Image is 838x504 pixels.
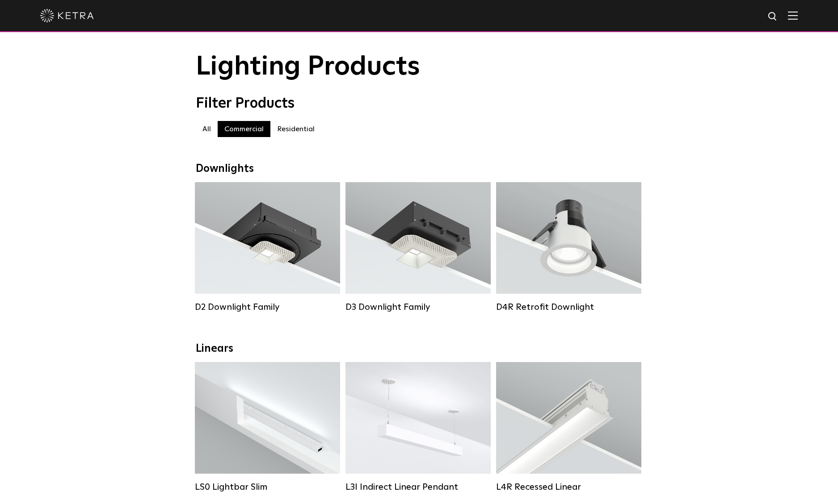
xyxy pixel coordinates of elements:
[196,54,420,80] span: Lighting Products
[195,362,340,492] a: LS0 Lightbar Slim Lumen Output:200 / 350Colors:White / BlackControl:X96 Controller
[496,362,641,492] a: L4R Recessed Linear Lumen Output:400 / 600 / 800 / 1000Colors:White / BlackControl:Lutron Clear C...
[345,302,491,312] div: D3 Downlight Family
[196,162,643,175] div: Downlights
[345,362,491,492] a: L3I Indirect Linear Pendant Lumen Output:400 / 600 / 800 / 1000Housing Colors:White / BlackContro...
[195,182,340,312] a: D2 Downlight Family Lumen Output:1200Colors:White / Black / Gloss Black / Silver / Bronze / Silve...
[767,11,779,22] img: search icon
[496,302,641,312] div: D4R Retrofit Downlight
[496,182,641,312] a: D4R Retrofit Downlight Lumen Output:800Colors:White / BlackBeam Angles:15° / 25° / 40° / 60°Watta...
[345,182,491,312] a: D3 Downlight Family Lumen Output:700 / 900 / 1100Colors:White / Black / Silver / Bronze / Paintab...
[195,482,340,492] div: LS0 Lightbar Slim
[496,482,641,492] div: L4R Recessed Linear
[345,482,491,492] div: L3I Indirect Linear Pendant
[270,121,321,137] label: Residential
[195,302,340,312] div: D2 Downlight Family
[196,342,643,355] div: Linears
[196,95,643,112] div: Filter Products
[788,11,798,20] img: Hamburger%20Nav.svg
[218,121,270,137] label: Commercial
[40,9,94,22] img: ketra-logo-2019-white
[196,121,218,137] label: All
